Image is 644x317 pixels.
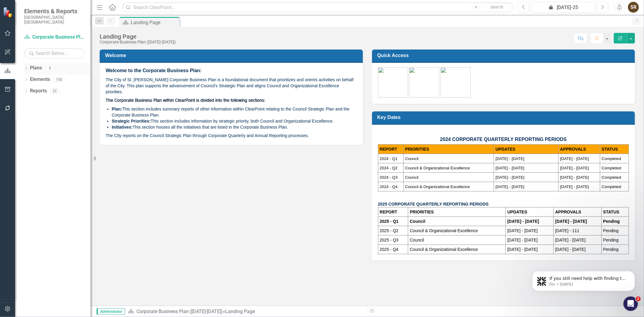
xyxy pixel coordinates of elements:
[405,166,470,170] span: Council & Organizational Excellence
[495,166,524,170] span: [DATE] - [DATE]
[408,207,506,217] th: PRIORITIES
[100,33,176,40] div: Landing Page
[533,4,593,11] div: [DATE]-25
[494,145,559,154] th: UPDATES
[602,156,621,161] span: Completed
[623,296,638,311] iframe: Intercom live chat
[507,219,539,224] strong: [DATE] - [DATE]
[112,118,357,124] li: This section includes information by strategic priority, both Council and Organizational Excellence.
[554,226,602,235] td: [DATE] - 111
[136,309,223,314] a: Corporate Business Plan ([DATE]-[DATE])
[100,40,176,44] div: Corporate Business Plan ([DATE]-[DATE])
[112,106,357,118] li: This section includes summary reports of other information within ClearPoint relating to the Coun...
[128,308,363,315] div: »
[105,53,360,58] h3: Welcome
[601,226,629,235] td: Pending
[506,226,554,235] td: [DATE] - [DATE]
[636,296,641,301] span: 2
[408,226,506,235] td: Council & Organizational Excellence
[112,124,357,130] li: This section houses all the initiatives that are listed in the Corporate Business Plan.
[523,258,644,301] iframe: Intercom notifications message
[506,235,554,245] td: [DATE] - [DATE]
[380,156,398,161] span: 2024 - Q1
[378,235,408,245] td: 2025 - Q3
[380,166,398,170] span: 2024 - Q2
[602,166,621,170] span: Completed
[603,219,620,224] strong: Pending
[495,156,524,161] span: [DATE] - [DATE]
[30,76,50,83] a: Elements
[106,68,202,73] span: Welcome to the Corporate Business Plan:
[378,207,408,217] th: REPORT
[554,235,602,245] td: [DATE] - [DATE]
[560,175,589,180] span: [DATE] - [DATE]
[482,3,512,11] button: Search
[403,145,494,154] th: PRIORITIES
[603,246,627,252] p: Pending
[112,107,122,111] strong: Plan:
[507,246,552,252] p: [DATE] - [DATE]
[378,145,403,154] th: REPORT
[560,166,589,170] span: [DATE] - [DATE]
[600,145,629,154] th: STATUS
[97,309,125,315] span: Administrator
[405,156,418,161] span: Council
[131,19,178,26] div: Landing Page
[601,207,629,217] th: STATUS
[24,34,85,41] a: Corporate Business Plan ([DATE]-[DATE])
[380,175,398,180] span: 2024 - Q3
[24,8,85,15] span: Elements & Reports
[405,184,470,189] span: Council & Organizational Excellence
[495,175,524,180] span: [DATE] - [DATE]
[555,219,587,224] strong: [DATE] - [DATE]
[50,88,59,94] div: 22
[560,184,589,189] span: [DATE] - [DATE]
[30,88,47,94] a: Reports
[628,2,639,13] button: SR
[554,207,602,217] th: APPROVALS
[24,48,85,59] input: Search Below...
[30,65,42,72] a: Plans
[560,156,589,161] span: [DATE] - [DATE]
[601,235,629,245] td: Pending
[559,145,600,154] th: APPROVALS
[380,219,399,224] strong: 2025 - Q1
[554,245,602,254] td: [DATE] - [DATE]
[408,235,506,245] td: Council
[53,77,65,82] div: 150
[405,175,418,180] span: Council
[380,184,398,189] span: 2024 - Q4
[378,245,408,254] td: 2025 - Q4
[408,245,506,254] td: Council & Organizational Excellence
[106,98,265,103] span: The Corporate Business Plan within ClearPoint is divided into the following sections:
[440,137,567,142] span: 2024 CORPORATE QUARTERLY REPORTING PERIODS
[490,5,503,9] span: Search
[441,67,471,98] img: Training-green%20v2.png
[602,184,621,189] span: Completed
[112,125,133,130] strong: Initiatives:
[378,202,489,207] strong: 2025 CORPORATE QUARTERLY REPORTING PERIODS
[531,2,595,13] button: [DATE]-25
[24,15,85,25] small: [GEOGRAPHIC_DATA], [GEOGRAPHIC_DATA]
[410,219,425,224] strong: Council
[409,67,439,98] img: Assignments.png
[225,309,255,314] div: Landing Page
[377,53,632,58] h3: Quick Access
[149,119,151,123] strong: :
[112,119,149,123] strong: Strategic Priorities
[3,7,14,18] img: ClearPoint Strategy
[495,184,524,189] span: [DATE] - [DATE]
[106,133,309,138] span: The City reports on the Council Strategic Plan through Corporate Quarterly and Annual Reporting p...
[378,226,408,235] td: 2025 - Q2
[106,75,357,96] p: The City of St. [PERSON_NAME] Corporate Business Plan is a foundational document that prioritizes...
[377,114,632,120] h3: Key Dates
[506,207,554,217] th: UPDATES
[602,175,621,180] span: Completed
[378,67,408,98] img: CBP-green%20v2.png
[45,66,55,71] div: 9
